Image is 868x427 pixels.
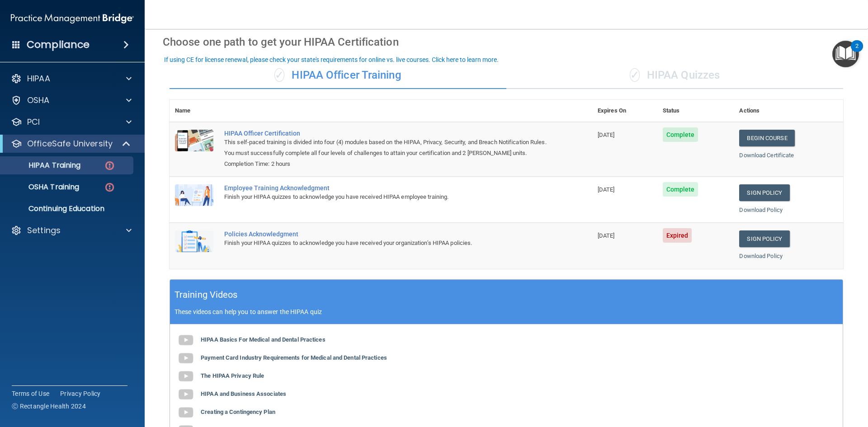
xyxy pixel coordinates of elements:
[177,331,195,349] img: gray_youtube_icon.38fcd6cc.png
[175,287,238,303] h5: Training Videos
[104,182,115,193] img: danger-circle.6113f641.png
[12,402,86,411] span: Ⓒ Rectangle Health 2024
[27,95,50,106] p: OSHA
[592,100,657,122] th: Expires On
[224,159,547,169] div: Completion Time: 2 hours
[598,131,615,138] span: [DATE]
[104,160,115,171] img: danger-circle.6113f641.png
[177,349,195,367] img: gray_youtube_icon.38fcd6cc.png
[11,95,132,106] a: OSHA
[177,367,195,385] img: gray_youtube_icon.38fcd6cc.png
[170,100,219,122] th: Name
[598,232,615,239] span: [DATE]
[27,73,50,84] p: HIPAA
[630,68,640,82] span: ✓
[177,404,195,422] img: gray_youtube_icon.38fcd6cc.png
[164,56,499,63] div: If using CE for license renewal, please check your state's requirements for online vs. live cours...
[224,192,547,202] div: Finish your HIPAA quizzes to acknowledge you have received HIPAA employee training.
[27,138,113,149] p: OfficeSafe University
[657,100,734,122] th: Status
[598,186,615,193] span: [DATE]
[177,385,195,404] img: gray_youtube_icon.38fcd6cc.png
[11,117,132,127] a: PCI
[11,73,132,84] a: HIPAA
[224,130,547,137] a: HIPAA Officer Certification
[224,230,547,238] div: Policies Acknowledgment
[175,308,838,315] p: These videos can help you to answer the HIPAA quiz
[739,230,789,247] a: Sign Policy
[6,204,129,213] p: Continuing Education
[506,62,843,89] div: HIPAA Quizzes
[201,372,264,379] b: The HIPAA Privacy Rule
[27,225,61,236] p: Settings
[832,41,859,67] button: Open Resource Center, 2 new notifications
[27,38,90,51] h4: Compliance
[11,225,132,236] a: Settings
[11,9,134,28] img: PMB logo
[27,117,40,127] p: PCI
[201,336,325,343] b: HIPAA Basics For Medical and Dental Practices
[224,238,547,249] div: Finish your HIPAA quizzes to acknowledge you have received your organization’s HIPAA policies.
[739,184,789,201] a: Sign Policy
[663,127,698,142] span: Complete
[163,55,500,64] button: If using CE for license renewal, please check your state's requirements for online vs. live cours...
[663,182,698,197] span: Complete
[224,184,547,192] div: Employee Training Acknowledgment
[855,46,859,58] div: 2
[11,138,131,149] a: OfficeSafe University
[274,68,284,82] span: ✓
[60,389,101,398] a: Privacy Policy
[163,29,850,55] div: Choose one path to get your HIPAA Certification
[739,130,794,146] a: Begin Course
[201,408,275,415] b: Creating a Contingency Plan
[663,228,692,243] span: Expired
[201,354,387,361] b: Payment Card Industry Requirements for Medical and Dental Practices
[6,183,79,192] p: OSHA Training
[739,253,783,259] a: Download Policy
[6,161,80,170] p: HIPAA Training
[12,389,49,398] a: Terms of Use
[201,390,286,397] b: HIPAA and Business Associates
[734,100,843,122] th: Actions
[170,62,506,89] div: HIPAA Officer Training
[739,152,794,159] a: Download Certificate
[739,206,783,213] a: Download Policy
[224,137,547,159] div: This self-paced training is divided into four (4) modules based on the HIPAA, Privacy, Security, ...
